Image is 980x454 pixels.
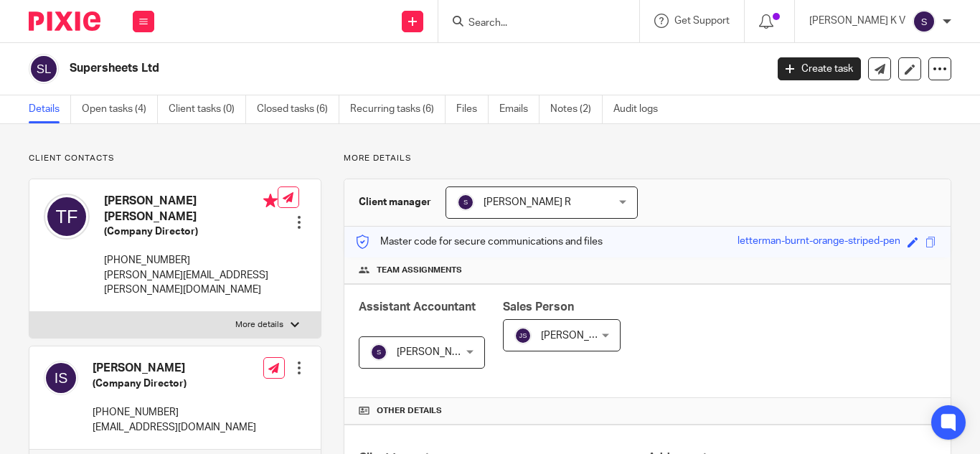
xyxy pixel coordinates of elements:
[104,224,278,239] h5: (Company Director)
[70,61,619,76] h2: Supersheets Ltd
[738,234,900,250] div: letterman-burnt-orange-striped-pen
[503,301,574,313] span: Sales Person
[457,194,474,211] img: svg%3E
[350,95,446,123] a: Recurring tasks (6)
[541,331,620,341] span: [PERSON_NAME]
[44,194,90,240] img: svg%3E
[104,194,278,224] h4: [PERSON_NAME] [PERSON_NAME]
[377,405,442,417] span: Other details
[778,57,861,80] a: Create task
[674,16,730,26] span: Get Support
[169,95,246,123] a: Client tasks (0)
[514,327,532,344] img: svg%3E
[809,14,905,28] p: [PERSON_NAME] K V
[257,95,339,123] a: Closed tasks (6)
[29,95,71,123] a: Details
[499,95,540,123] a: Emails
[397,347,484,357] span: [PERSON_NAME] R
[82,95,158,123] a: Open tasks (4)
[93,420,256,435] p: [EMAIL_ADDRESS][DOMAIN_NAME]
[484,197,571,207] span: [PERSON_NAME] R
[104,253,278,268] p: [PHONE_NUMBER]
[29,54,59,84] img: svg%3E
[467,17,596,30] input: Search
[29,153,321,164] p: Client contacts
[377,265,462,276] span: Team assignments
[104,268,278,298] p: [PERSON_NAME][EMAIL_ADDRESS][PERSON_NAME][DOMAIN_NAME]
[456,95,489,123] a: Files
[359,301,476,313] span: Assistant Accountant
[359,195,431,209] h3: Client manager
[370,344,387,361] img: svg%3E
[93,405,256,420] p: [PHONE_NUMBER]
[263,194,278,208] i: Primary
[44,361,78,395] img: svg%3E
[613,95,669,123] a: Audit logs
[355,235,603,249] p: Master code for secure communications and files
[913,10,936,33] img: svg%3E
[235,319,283,331] p: More details
[29,11,100,31] img: Pixie
[550,95,603,123] a: Notes (2)
[93,377,256,391] h5: (Company Director)
[93,361,256,376] h4: [PERSON_NAME]
[344,153,951,164] p: More details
